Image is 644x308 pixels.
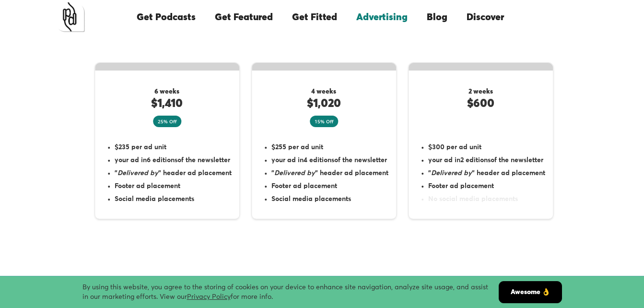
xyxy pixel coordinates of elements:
[271,194,388,204] li: Social media placements
[205,1,282,34] a: Get Featured
[282,1,347,34] a: Get Fitted
[428,142,545,152] li: $300 per ad unit
[154,87,179,96] h5: 6 weeks
[467,96,494,111] h3: $600
[428,168,545,178] li: " " header ad placement
[304,157,334,164] strong: 4 editions
[82,283,499,302] div: By using this website, you agree to the storing of cookies on your device to enhance site navigat...
[428,194,545,204] li: No social media placements
[468,87,493,96] h5: 2 weeks
[460,157,491,164] strong: 2 editions
[417,1,457,34] a: Blog
[115,142,232,152] li: $235 per ad unit
[127,1,205,34] a: Get Podcasts
[115,194,232,204] li: Social media placements
[187,294,231,300] a: Privacy Policy
[310,116,338,127] div: 15% Off
[271,181,388,191] li: Footer ad placement
[55,2,85,32] a: home
[147,157,177,164] strong: 6 editions
[311,87,336,96] h5: 4 weeks
[117,170,158,177] em: Delivered by
[307,98,341,109] strong: $1,020
[457,1,514,34] a: Discover
[271,168,388,178] li: " " header ad placement
[115,181,232,191] li: Footer ad placement
[428,155,545,165] li: your ad in of the newsletter
[428,181,545,191] li: Footer ad placement
[499,281,562,303] a: Awesome 👌
[347,1,417,34] a: Advertising
[115,168,232,178] li: " " header ad placement
[153,116,181,127] div: 25% Off
[274,170,315,177] em: Delivered by
[271,142,388,152] li: $255 per ad unit
[115,155,232,165] li: your ad in of the newsletter
[271,155,388,165] li: your ad in of the newsletter
[151,98,183,109] strong: $1,410
[431,170,472,177] em: Delivered by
